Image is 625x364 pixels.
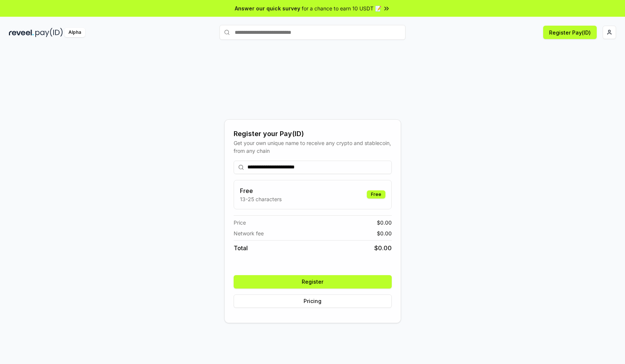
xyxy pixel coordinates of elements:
span: $ 0.00 [377,229,392,237]
span: Network fee [234,229,264,237]
div: Free [367,190,385,199]
button: Register [234,275,392,289]
button: Pricing [234,294,392,308]
button: Register Pay(ID) [543,26,597,39]
h3: Free [240,186,282,195]
div: Register your Pay(ID) [234,129,392,139]
span: Answer our quick survey [235,4,300,12]
div: Get your own unique name to receive any crypto and stablecoin, from any chain [234,139,392,155]
div: Alpha [64,28,85,37]
img: reveel_dark [9,28,34,37]
span: Price [234,219,246,226]
span: Total [234,244,248,252]
img: pay_id [35,28,63,37]
p: 13-25 characters [240,195,282,203]
span: $ 0.00 [377,219,392,226]
span: $ 0.00 [374,244,392,252]
span: for a chance to earn 10 USDT 📝 [302,4,381,12]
